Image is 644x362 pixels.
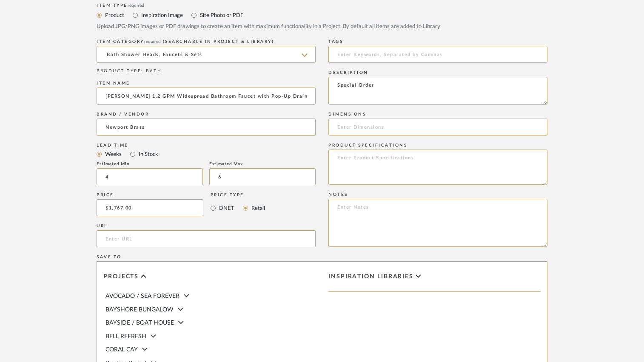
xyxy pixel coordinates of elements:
input: Type a category to search and select [97,46,316,63]
div: Upload JPG/PNG images or PDF drawings to create an item with maximum functionality in a Project. ... [97,23,547,31]
span: BELL REFRESH [105,334,146,339]
div: Price [97,192,203,198]
div: Save To [97,255,547,260]
input: Enter Keywords, Separated by Commas [328,46,547,63]
label: Inspiration Image [140,11,183,20]
span: BAYSHORE BUNGALOW [105,307,174,313]
input: Estimated Max [209,168,316,185]
div: Item Type [97,3,547,8]
div: ITEM CATEGORY [97,39,316,44]
label: Weeks [104,150,122,159]
input: Unknown [97,119,316,136]
label: In Stock [138,150,158,159]
span: Inspiration libraries [328,273,413,280]
mat-radio-group: Select price type [211,199,265,216]
div: Dimensions [328,112,547,117]
div: Notes [328,192,547,197]
div: Tags [328,39,547,44]
input: Estimated Min [97,168,203,185]
div: Brand / Vendor [97,112,316,117]
div: Item name [97,81,316,86]
div: Estimated Min [97,161,203,167]
div: Estimated Max [209,161,316,167]
div: PRODUCT TYPE [97,68,316,74]
input: Enter DNET Price [97,199,203,216]
div: Lead Time [97,143,316,148]
span: Projects [103,273,139,280]
div: Product Specifications [328,143,547,148]
input: Enter Dimensions [328,119,547,136]
label: DNET [218,204,234,213]
span: required [144,40,161,44]
span: BAYSIDE / BOAT HOUSE [105,320,174,326]
input: Enter URL [97,230,316,247]
input: Enter Name [97,88,316,105]
div: URL [97,223,316,229]
span: : BATH [141,69,162,73]
span: required [128,3,144,8]
label: Product [104,11,124,20]
span: (Searchable in Project & Library) [163,40,274,44]
div: Description [328,70,547,75]
mat-radio-group: Select item type [97,10,547,20]
label: Retail [251,204,265,213]
div: Price Type [211,192,265,198]
span: CORAL CAY [105,347,138,353]
mat-radio-group: Select item type [97,149,316,159]
label: Site Photo or PDF [199,11,243,20]
span: AVOCADO / SEA FOREVER [105,293,180,299]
